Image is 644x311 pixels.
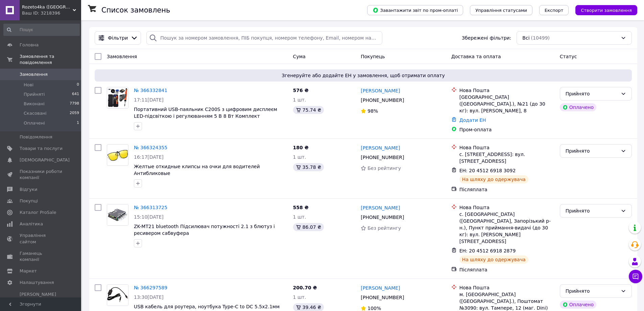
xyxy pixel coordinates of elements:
a: Додати ЕН [459,117,486,123]
span: 641 [72,91,79,97]
span: Виконані [24,101,45,107]
span: [PERSON_NAME] та рахунки [20,291,63,310]
span: Доставка та оплата [451,54,501,59]
a: Фото товару [107,204,128,226]
div: Прийнято [566,207,618,215]
span: ЕН: 20 4512 6918 3092 [459,168,516,173]
span: ЕН: 20 4512 6918 2879 [459,248,516,253]
div: Прийнято [566,147,618,155]
div: 35.78 ₴ [293,163,324,171]
div: 86.07 ₴ [293,223,324,231]
span: Показники роботи компанії [20,169,63,181]
span: Прийняті [24,91,45,97]
div: [GEOGRAPHIC_DATA] ([GEOGRAPHIC_DATA].), №21 (до 30 кг): вул. [PERSON_NAME], 8 [459,94,554,114]
span: Оплачені [24,120,45,126]
span: 15:10[DATE] [134,214,164,220]
span: 16:17[DATE] [134,154,164,160]
div: с. [STREET_ADDRESS]: вул. [STREET_ADDRESS] [459,151,554,164]
span: 2059 [70,110,79,116]
span: Покупець [361,54,385,59]
div: с. [GEOGRAPHIC_DATA] ([GEOGRAPHIC_DATA], Запорізький р-н.), Пункт приймання-видачі (до 30 кг): ву... [459,211,554,245]
span: 0 [77,82,79,88]
span: Статус [560,54,577,59]
span: Маркет [20,268,37,274]
a: [PERSON_NAME] [361,87,400,94]
button: Створити замовлення [575,5,637,15]
span: Без рейтингу [367,225,401,231]
input: Пошук [3,24,80,36]
div: [PHONE_NUMBER] [359,213,405,222]
button: Експорт [539,5,569,15]
h1: Список замовлень [101,6,170,14]
a: Фото товару [107,284,128,306]
a: № 366324355 [134,145,167,150]
img: Фото товару [107,285,128,306]
div: [PHONE_NUMBER] [359,95,405,105]
a: Фото товару [107,87,128,109]
span: Всі [522,35,529,41]
span: Гаманець компанії [20,250,63,263]
span: Управління статусами [475,8,527,13]
span: Повідомлення [20,134,52,140]
div: Ваш ID: 3218396 [22,10,81,16]
div: Пром-оплата [459,126,554,133]
div: Післяплата [459,186,554,193]
div: Прийнято [566,90,618,97]
div: На шляху до одержувача [459,256,528,264]
a: [PERSON_NAME] [361,145,400,151]
span: Нові [24,82,33,88]
span: Замовлення [107,54,137,59]
span: Скасовані [24,110,47,116]
span: Збережені фільтри: [462,35,511,41]
span: 576 ₴ [293,88,309,93]
span: [DEMOGRAPHIC_DATA] [20,157,70,163]
span: Експорт [545,8,564,13]
a: [PERSON_NAME] [361,285,400,291]
div: Нова Пошта [459,87,554,94]
div: Післяплата [459,266,554,273]
div: Нова Пошта [459,284,554,291]
button: Управління статусами [470,5,532,15]
button: Чат з покупцем [629,270,642,283]
span: Головна [20,42,39,48]
span: Портативний USB-паяльник C200S з цифровим дисплеєм LED-підсвіткою і регулюванням 5 В 8 Вт Комплект [134,107,277,119]
div: Нова Пошта [459,204,554,211]
span: 558 ₴ [293,205,309,210]
span: 98% [367,108,378,114]
span: Товари та послуги [20,146,63,152]
div: На шляху до одержувача [459,175,528,183]
span: 200.70 ₴ [293,285,317,290]
div: [PHONE_NUMBER] [359,153,405,162]
div: 75.74 ₴ [293,106,324,114]
a: № 366313725 [134,205,167,210]
span: Cума [293,54,306,59]
a: [PERSON_NAME] [361,204,400,211]
img: Фото товару [107,204,128,225]
span: Створити замовлення [581,8,632,13]
span: 1 шт. [293,294,306,300]
span: Налаштування [20,280,54,286]
span: Замовлення [20,71,48,77]
span: Покупці [20,198,38,204]
a: Желтые откидные клипсы на очки для водителей Антибликовые [134,164,260,176]
a: № 366332841 [134,88,167,93]
div: [PHONE_NUMBER] [359,293,405,302]
div: Прийнято [566,287,618,295]
span: 1 шт. [293,214,306,220]
div: Оплачено [560,301,596,309]
span: 180 ₴ [293,145,309,150]
img: Фото товару [107,146,128,164]
span: Відгуки [20,186,37,193]
span: Завантажити звіт по пром-оплаті [373,7,458,13]
a: Створити замовлення [569,7,637,13]
span: Каталог ProSale [20,209,56,216]
a: ZK-MT21 bluetooth Підсилювач потужності 2.1 з блютуз і ресивером сабвуфера [134,224,275,236]
img: Фото товару [107,87,128,108]
a: № 366297589 [134,285,167,290]
span: Фільтри [108,35,128,41]
span: Управління сайтом [20,232,63,245]
span: Згенеруйте або додайте ЕН у замовлення, щоб отримати оплату [97,72,629,79]
span: 17:11[DATE] [134,97,164,103]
